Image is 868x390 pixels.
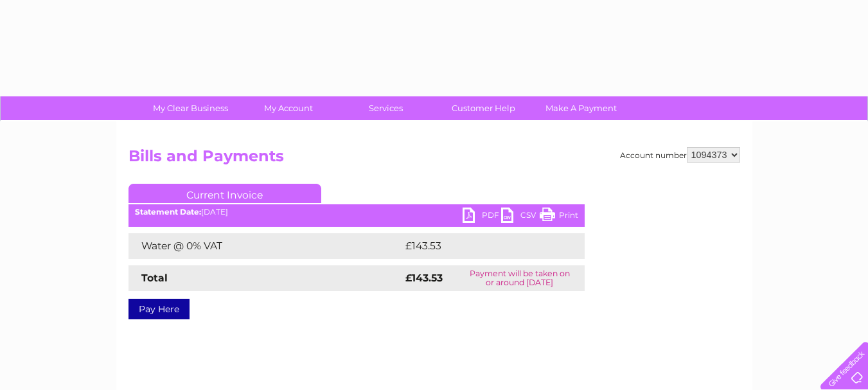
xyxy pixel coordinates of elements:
a: PDF [463,208,501,226]
a: CSV [501,208,540,226]
a: My Account [235,96,341,120]
b: Statement Date: [135,207,201,217]
a: Services [333,96,439,120]
a: Customer Help [430,96,536,120]
div: [DATE] [128,208,585,217]
div: Account number [620,147,740,163]
strong: £143.53 [405,272,443,284]
td: £143.53 [402,233,561,259]
strong: Total [141,272,168,284]
a: Make A Payment [528,96,634,120]
a: Current Invoice [128,184,321,203]
td: Payment will be taken on or around [DATE] [455,265,584,291]
a: Print [540,208,578,226]
a: Pay Here [128,299,190,319]
td: Water @ 0% VAT [128,233,402,259]
h2: Bills and Payments [128,147,740,172]
a: My Clear Business [137,96,244,120]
